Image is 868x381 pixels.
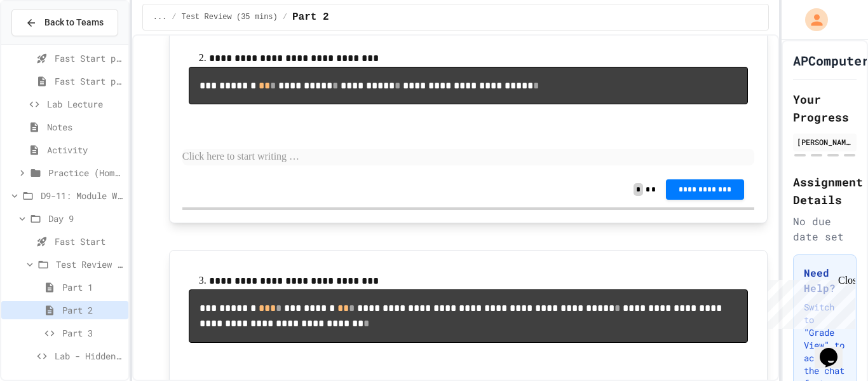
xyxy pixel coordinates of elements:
[763,275,855,329] iframe: chat widget
[47,143,123,156] span: Activity
[62,326,123,340] span: Part 3
[793,173,857,209] h2: Assignment Details
[815,330,855,368] iframe: chat widget
[182,12,278,22] span: Test Review (35 mins)
[48,166,123,179] span: Practice (Homework, if needed)
[793,90,857,126] h2: Your Progress
[55,235,123,248] span: Fast Start
[55,74,123,88] span: Fast Start pt.2
[797,136,853,148] div: [PERSON_NAME] [PERSON_NAME]
[172,12,176,22] span: /
[62,281,123,294] span: Part 1
[792,5,831,34] div: My Account
[55,349,123,363] span: Lab - Hidden Figures: Launch Weight Calculator
[55,52,123,65] span: Fast Start pt.1
[56,258,123,271] span: Test Review (35 mins)
[804,265,846,296] h3: Need Help?
[153,12,167,22] span: ...
[11,9,118,36] button: Back to Teams
[47,97,123,111] span: Lab Lecture
[283,12,287,22] span: /
[5,5,88,81] div: Chat with us now!Close
[48,212,123,225] span: Day 9
[41,189,123,202] span: D9-11: Module Wrap Up
[793,214,857,244] div: No due date set
[47,120,123,134] span: Notes
[62,303,123,317] span: Part 2
[44,16,104,29] span: Back to Teams
[292,10,329,25] span: Part 2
